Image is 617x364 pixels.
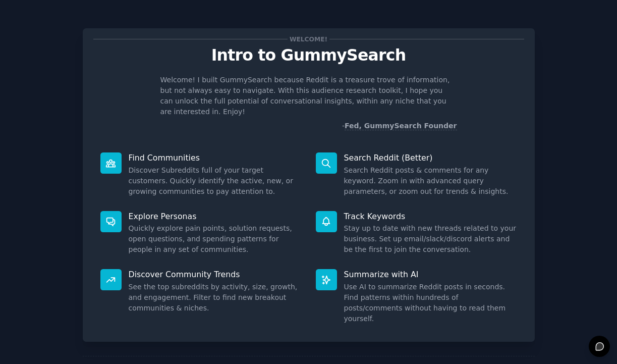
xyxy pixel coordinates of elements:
dd: Use AI to summarize Reddit posts in seconds. Find patterns within hundreds of posts/comments with... [344,282,517,324]
dd: Search Reddit posts & comments for any keyword. Zoom in with advanced query parameters, or zoom o... [344,165,517,197]
p: Track Keywords [344,211,517,222]
p: Intro to GummySearch [93,46,524,64]
dd: Stay up to date with new threads related to your business. Set up email/slack/discord alerts and ... [344,223,517,255]
p: Search Reddit (Better) [344,152,517,163]
dd: Quickly explore pain points, solution requests, open questions, and spending patterns for people ... [129,223,302,255]
p: Discover Community Trends [129,269,302,280]
a: Fed, GummySearch Founder [345,122,457,130]
dd: See the top subreddits by activity, size, growth, and engagement. Filter to find new breakout com... [129,282,302,314]
p: Summarize with AI [344,269,517,280]
p: Explore Personas [129,211,302,222]
p: Find Communities [129,152,302,163]
p: Welcome! I built GummySearch because Reddit is a treasure trove of information, but not always ea... [160,75,457,117]
dd: Discover Subreddits full of your target customers. Quickly identify the active, new, or growing c... [129,165,302,197]
span: Welcome! [288,34,329,44]
div: - [342,121,457,131]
